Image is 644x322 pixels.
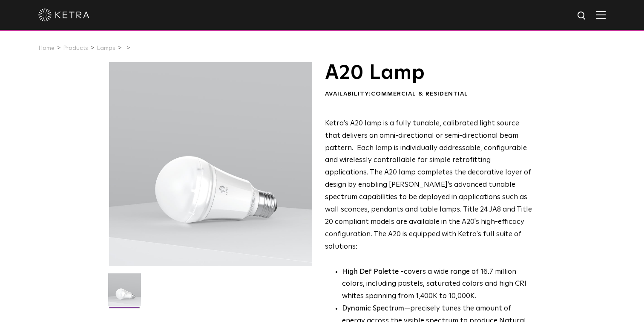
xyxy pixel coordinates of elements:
a: Home [38,45,55,51]
span: Commercial & Residential [371,91,468,97]
p: covers a wide range of 16.7 million colors, including pastels, saturated colors and high CRI whit... [342,266,532,303]
strong: Dynamic Spectrum [342,305,404,312]
img: Hamburger%20Nav.svg [596,11,606,19]
div: Availability: [325,90,532,99]
img: search icon [577,11,587,21]
img: A20-Lamp-2021-Web-Square [108,273,141,313]
h1: A20 Lamp [325,62,532,84]
span: Ketra's A20 lamp is a fully tunable, calibrated light source that delivers an omni-directional or... [325,120,532,250]
strong: High Def Palette - [342,268,404,276]
img: ketra-logo-2019-white [38,9,89,21]
a: Products [63,45,88,51]
a: Lamps [97,45,115,51]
